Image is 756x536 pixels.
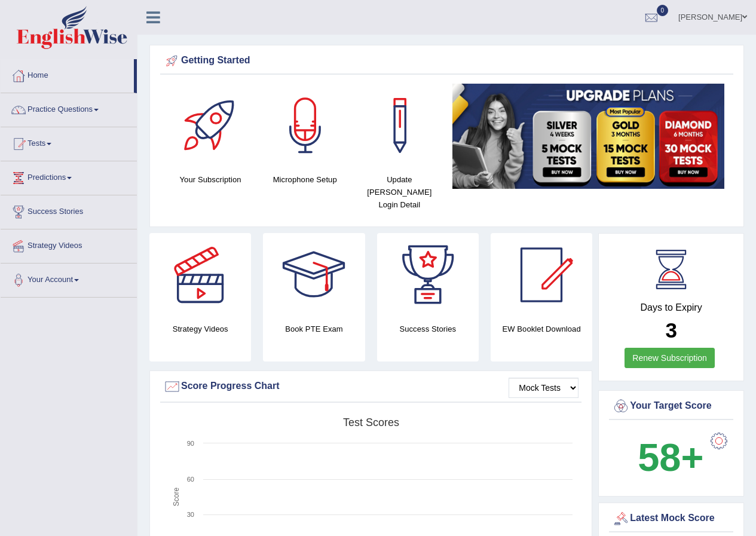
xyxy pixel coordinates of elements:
[163,52,730,70] div: Getting Started
[1,161,137,191] a: Predictions
[1,127,137,157] a: Tests
[169,173,252,186] h4: Your Subscription
[657,5,669,16] span: 0
[1,93,137,123] a: Practice Questions
[377,323,479,335] h4: Success Stories
[612,397,730,415] div: Your Target Score
[187,476,194,483] text: 60
[172,488,180,507] tspan: Score
[1,229,137,259] a: Strategy Videos
[625,348,715,368] a: Renew Subscription
[163,378,579,396] div: Score Progress Chart
[612,302,730,313] h4: Days to Expiry
[187,440,194,447] text: 90
[264,173,346,186] h4: Microphone Setup
[452,84,724,189] img: small5.jpg
[358,173,440,211] h4: Update [PERSON_NAME] Login Detail
[665,318,677,342] b: 3
[1,264,137,293] a: Your Account
[343,416,399,428] tspan: Test scores
[491,323,592,335] h4: EW Booklet Download
[638,436,703,479] b: 58+
[263,323,365,335] h4: Book PTE Exam
[1,195,137,225] a: Success Stories
[612,510,730,528] div: Latest Mock Score
[187,511,194,518] text: 30
[149,323,251,335] h4: Strategy Videos
[1,59,134,89] a: Home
